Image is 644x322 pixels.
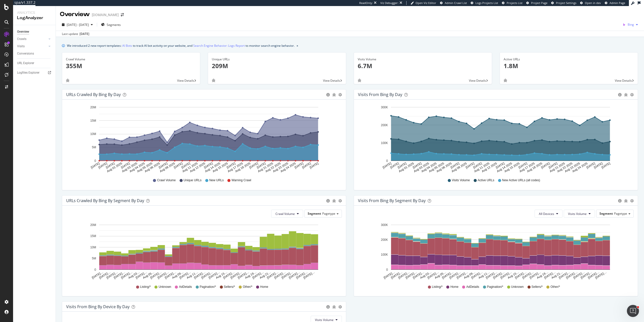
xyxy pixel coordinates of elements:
span: [DATE] - [DATE] [67,23,89,27]
button: Segments [99,21,123,29]
div: Last update [62,32,89,36]
iframe: Intercom live chat [627,305,639,317]
button: Bing [621,21,640,29]
span: Bing [628,22,634,27]
span: Segments [107,23,121,27]
button: [DATE] - [DATE] [60,21,95,29]
div: [DATE] [79,32,89,36]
